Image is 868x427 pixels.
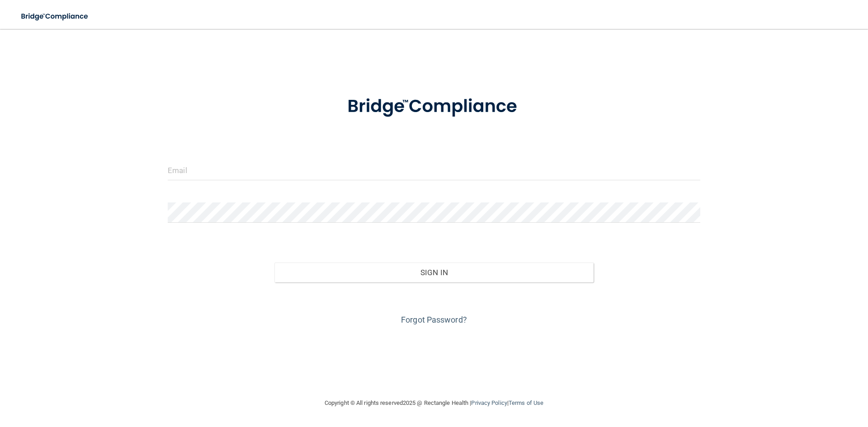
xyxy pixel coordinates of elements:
[168,160,700,180] input: Email
[269,389,599,418] div: Copyright © All rights reserved 2025 @ Rectangle Health | |
[401,315,467,324] a: Forgot Password?
[471,399,507,406] a: Privacy Policy
[509,399,543,406] a: Terms of Use
[14,7,97,26] img: bridge_compliance_login_screen.278c3ca4.svg
[329,83,539,130] img: bridge_compliance_login_screen.278c3ca4.svg
[274,263,594,282] button: Sign In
